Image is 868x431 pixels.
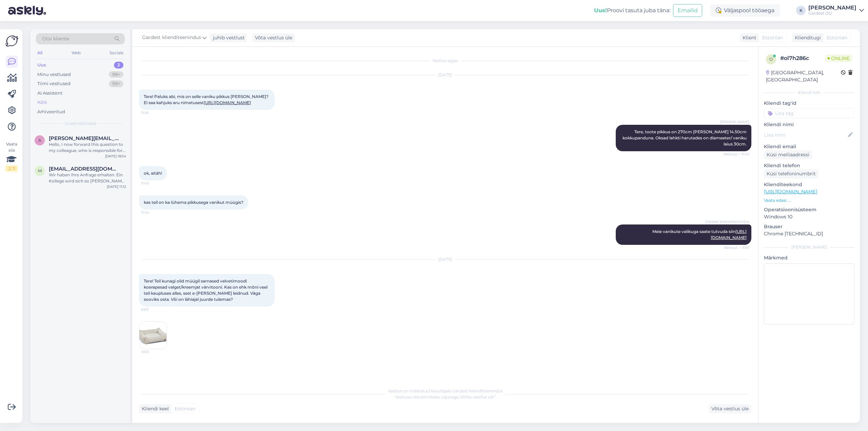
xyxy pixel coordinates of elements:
[114,62,123,68] div: 2
[780,54,825,62] div: # ol7h286c
[204,100,251,105] a: [URL][DOMAIN_NAME]
[139,256,751,262] div: [DATE]
[710,4,780,17] div: Väljaspool tööaega
[720,119,749,124] span: [PERSON_NAME]
[388,388,503,393] span: Vestlus on määratud kasutajale Gardest klienditeenindus
[210,34,245,41] div: juhib vestlust
[37,71,71,78] div: Minu vestlused
[705,219,749,224] span: Gardest klienditeenindus
[141,349,167,354] span: 0:03
[5,165,18,172] div: 2 / 3
[37,62,46,68] div: Uus
[762,34,783,41] span: Estonian
[764,162,854,169] p: Kliendi telefon
[49,141,126,154] div: Hello, I now forward this question to my colleague, who is responsible for this. The reply will b...
[764,121,854,128] p: Kliendi nimi
[144,171,162,176] span: ok, aitäh!
[36,48,44,57] div: All
[38,138,41,143] span: a
[764,150,812,159] div: Küsi meiliaadressi
[107,184,126,189] div: [DATE] 11:12
[458,394,496,399] i: „Võtke vestlus üle”
[808,11,856,16] div: Gardest OÜ
[49,135,119,141] span: agnes.unt@gmail.com
[65,120,96,126] span: Uued vestlused
[808,5,856,11] div: [PERSON_NAME]
[139,72,751,78] div: [DATE]
[808,5,864,16] a: [PERSON_NAME]Gardest OÜ
[764,131,847,139] input: Lisa nimi
[109,71,123,78] div: 99+
[769,57,773,62] span: o
[764,143,854,150] p: Kliendi email
[764,181,854,188] p: Klienditeekond
[764,230,854,237] p: Chrome [TECHNICAL_ID]
[139,322,166,349] img: Attachment
[5,35,18,47] img: Askly Logo
[796,6,806,15] div: K
[709,404,751,413] div: Võta vestlus üle
[37,109,65,115] div: Arhiveeritud
[594,6,670,15] div: Proovi tasuta juba täna:
[673,4,702,17] button: Emailid
[141,110,166,115] span: 11:26
[395,394,496,399] span: Vestluse ülevõtmiseks vajutage
[766,69,841,83] div: [GEOGRAPHIC_DATA], [GEOGRAPHIC_DATA]
[764,100,854,107] p: Kliendi tag'id
[764,90,854,96] div: Kliendi info
[252,33,295,42] div: Võta vestlus üle
[144,94,270,105] span: Tere! Paluks abi, mis on selle vaniku pikkus [PERSON_NAME]? Ei saa kahjuks aru nimetusest
[49,172,126,184] div: Wir haben Ihre Anfrage erhalten. Ein Kollege wird sich so [PERSON_NAME] wie möglich um Ihre Frage...
[70,48,82,57] div: Web
[141,210,166,215] span: 11:44
[141,307,166,312] span: 0:03
[38,168,42,173] span: m
[37,80,71,87] div: Tiimi vestlused
[37,90,62,97] div: AI Assistent
[139,405,169,412] div: Kliendi keel
[764,169,818,178] div: Küsi telefoninumbrit
[827,34,847,41] span: Estonian
[37,99,47,106] div: Kõik
[108,48,125,57] div: Socials
[144,278,269,302] span: Tere! Teil kunagi olid müügil sarnased velvetimoodi koerapesad valget/kreemjat värvitooni. Kas on...
[764,189,817,195] a: [URL][DOMAIN_NAME]
[49,166,119,172] span: m.mezger66@gmail.com
[594,7,607,14] b: Uus!
[764,254,854,261] p: Märkmed
[105,154,126,159] div: [DATE] 18:54
[724,152,749,157] span: Nähtud ✓ 11:43
[42,35,69,42] span: Otsi kliente
[764,108,854,118] input: Lisa tag
[764,223,854,230] p: Brauser
[724,245,749,250] span: Nähtud ✓ 11:57
[792,34,821,41] div: Klienditugi
[144,200,243,205] span: kas teil on ka lühema pikkusega vanikut müügis?
[623,129,748,146] span: Tere, toote pikkus on 270cm [PERSON_NAME] 14.50cm kokkupanduna. Oksad lahkti harutades on diameet...
[139,58,751,64] div: Vestlus algas
[740,34,756,41] div: Klient
[175,405,195,412] span: Estonian
[5,141,18,172] div: Vaata siia
[141,181,166,186] span: 11:43
[109,80,123,87] div: 99+
[142,34,201,41] span: Gardest klienditeenindus
[652,229,747,240] span: Meie vanikute valikuga saate tutvuda siin
[764,197,854,203] p: Vaata edasi ...
[825,55,852,62] span: Online
[764,213,854,220] p: Windows 10
[764,244,854,250] div: [PERSON_NAME]
[764,206,854,213] p: Operatsioonisüsteem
